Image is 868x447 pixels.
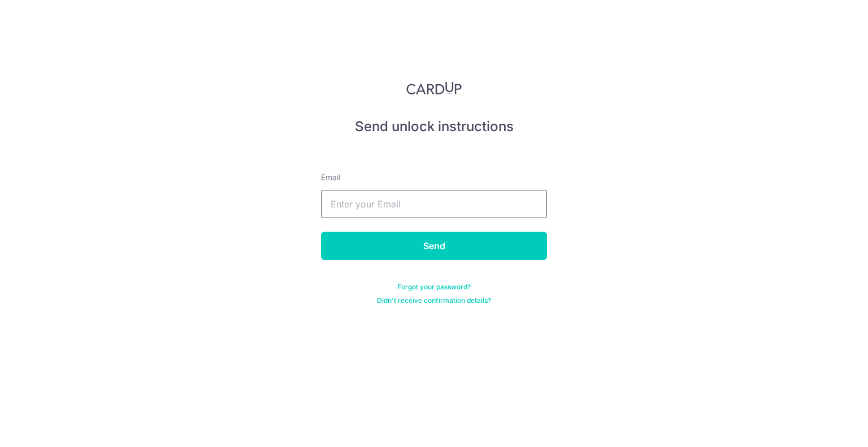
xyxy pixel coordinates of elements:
[321,190,547,218] input: Enter your Email
[406,81,462,95] img: CardUp Logo
[321,232,547,260] input: Send
[397,283,471,292] a: Forgot your password?
[321,172,340,182] span: translation missing: en.devise.label.Email
[321,118,547,136] h5: Send unlock instructions
[377,296,491,305] a: Didn't receive confirmation details?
